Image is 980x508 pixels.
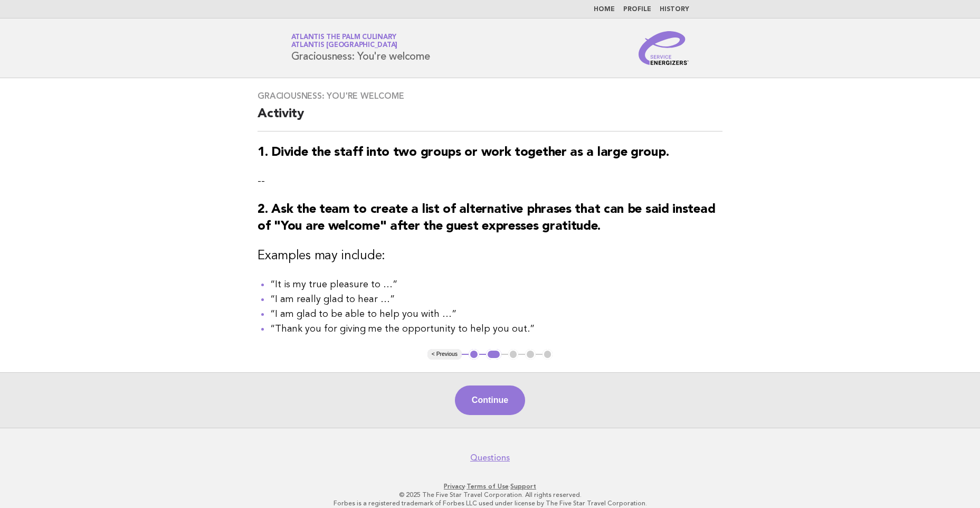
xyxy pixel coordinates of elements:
li: “I am really glad to hear …” [270,292,722,307]
li: “Thank you for giving me the opportunity to help you out.” [270,322,722,336]
p: Forbes is a registered trademark of Forbes LLC used under license by The Five Star Travel Corpora... [167,499,813,507]
h2: Activity [258,106,722,131]
button: < Previous [427,349,462,360]
a: Home [594,6,615,13]
h1: Graciousness: You're welcome [291,34,430,62]
a: Profile [623,6,651,13]
a: History [660,6,689,13]
p: · · [167,482,813,491]
p: -- [258,174,722,189]
strong: 1. Divide the staff into two groups or work together as a large group. [258,146,669,159]
a: Terms of Use [467,483,509,490]
button: 2 [486,349,501,360]
li: “I am glad to be able to help you with …” [270,307,722,322]
p: © 2025 The Five Star Travel Corporation. All rights reserved. [167,491,813,499]
a: Privacy [444,483,465,490]
h3: Examples may include: [258,248,722,265]
button: 1 [469,349,479,360]
img: Service Energizers [639,31,689,65]
a: Atlantis The Palm CulinaryAtlantis [GEOGRAPHIC_DATA] [291,34,398,49]
a: Questions [470,453,510,463]
span: Atlantis [GEOGRAPHIC_DATA] [291,42,398,49]
strong: 2. Ask the team to create a list of alternative phrases that can be said instead of "You are welc... [258,203,715,233]
li: “It is my true pleasure to …” [270,277,722,292]
a: Support [510,483,536,490]
button: Continue [455,385,525,415]
h3: Graciousness: You're welcome [258,91,722,101]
